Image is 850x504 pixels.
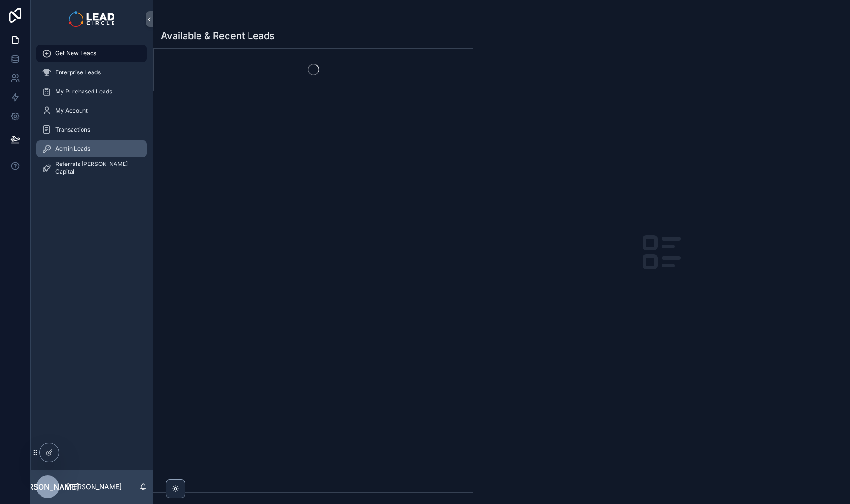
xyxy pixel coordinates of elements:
a: Enterprise Leads [36,64,147,81]
span: My Account [55,107,88,114]
span: [PERSON_NAME] [16,481,79,493]
span: Get New Leads [55,50,96,57]
a: Get New Leads [36,45,147,62]
a: Transactions [36,121,147,138]
div: scrollable content [31,38,153,189]
a: My Purchased Leads [36,83,147,100]
span: Admin Leads [55,145,90,153]
a: Referrals [PERSON_NAME] Capital [36,159,147,176]
a: My Account [36,102,147,119]
span: Referrals [PERSON_NAME] Capital [55,160,137,175]
p: [PERSON_NAME] [67,482,122,492]
span: Transactions [55,126,90,134]
span: My Purchased Leads [55,88,112,95]
img: App logo [69,11,114,27]
a: Admin Leads [36,140,147,157]
h1: Available & Recent Leads [161,29,275,42]
span: Enterprise Leads [55,69,101,76]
